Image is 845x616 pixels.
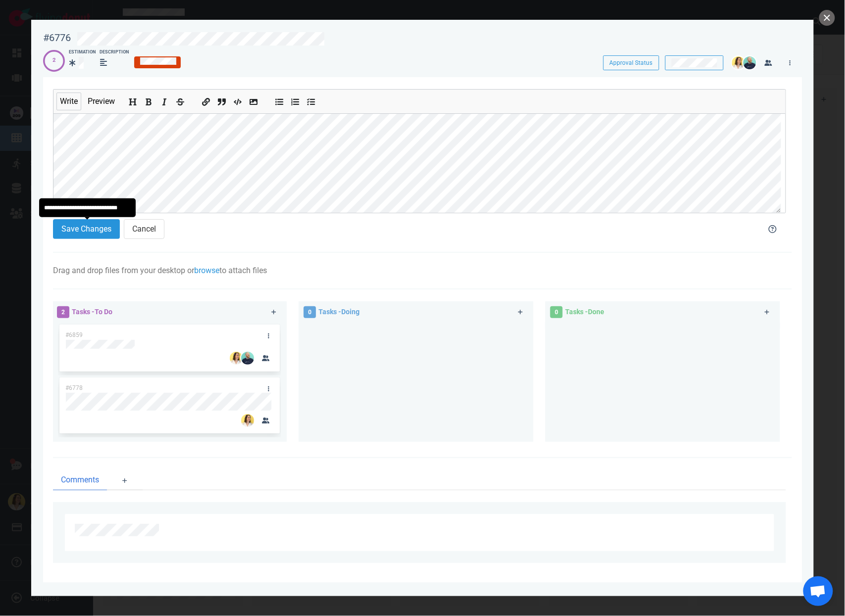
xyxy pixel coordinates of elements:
[219,266,267,275] span: to attach files
[732,56,745,69] img: 26
[803,576,833,606] div: Ouvrir le chat
[65,384,83,391] span: #6778
[248,95,260,105] button: Add image
[158,95,170,105] button: Add italic text
[230,352,243,365] img: 26
[124,219,164,239] button: Cancel
[565,308,604,316] span: Tasks - Done
[289,95,301,105] button: Add ordered list
[56,93,81,110] button: Write
[143,95,155,105] button: Add bold text
[232,95,244,105] button: Insert code
[57,306,69,318] span: 2
[127,95,139,105] button: Add header
[194,266,219,275] a: browse
[53,219,120,239] button: Save Changes
[53,266,194,275] span: Drag and drop files from your desktop or
[100,49,129,56] div: Description
[174,95,186,105] button: Add strikethrough text
[65,332,83,338] span: #6859
[61,474,99,486] span: Comments
[318,308,360,316] span: Tasks - Doing
[72,308,112,316] span: Tasks - To Do
[304,306,316,318] span: 0
[603,55,659,70] button: Approval Status
[550,306,563,318] span: 0
[273,95,285,105] button: Add unordered list
[53,56,55,65] div: 2
[305,95,317,105] button: Add checked list
[241,352,254,365] img: 26
[69,49,96,56] div: Estimation
[43,32,71,44] div: #6776
[84,93,118,110] button: Preview
[216,95,228,105] button: Insert a quote
[200,95,212,105] button: Add a link
[743,56,756,69] img: 26
[241,414,254,427] img: 26
[819,10,835,26] button: close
